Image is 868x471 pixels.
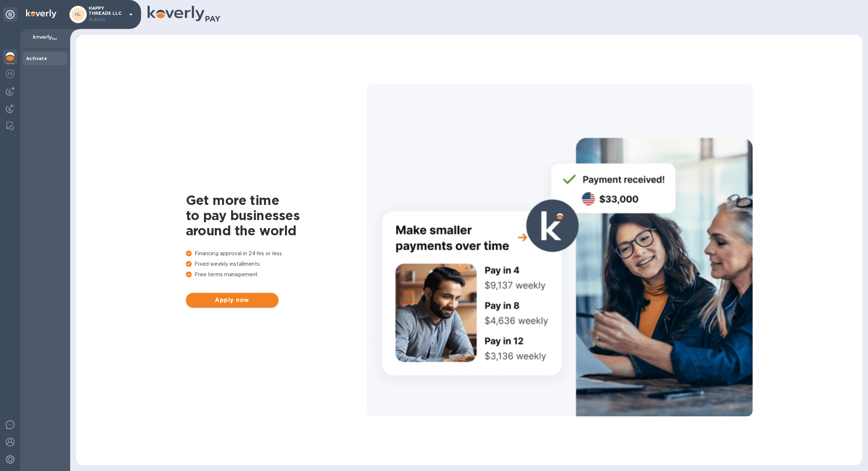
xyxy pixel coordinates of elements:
p: Admin [89,16,125,24]
p: Financing approval in 24 hrs or less. [186,250,367,257]
img: Foreign exchange [6,70,14,78]
div: Unpin categories [3,7,17,22]
img: Logo [26,9,56,18]
p: HAPPY THREADS LLC [89,6,125,24]
h1: Get more time to pay businesses around the world [186,193,367,238]
b: Activate [26,56,47,61]
b: HL [75,12,81,17]
button: Apply now [186,293,278,307]
p: Free terms management. [186,271,367,278]
p: Fixed weekly installments. [186,260,367,268]
span: Apply now [192,296,273,304]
